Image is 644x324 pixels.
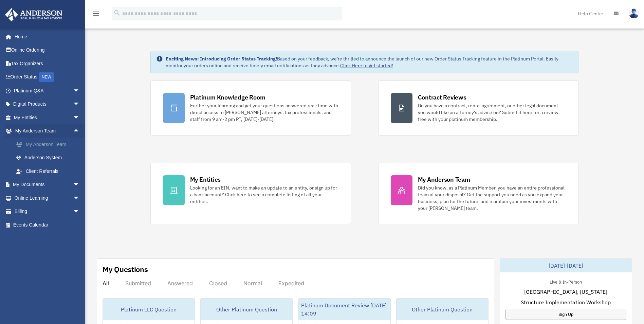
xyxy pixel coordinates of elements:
a: Contract Reviews Do you have a contract, rental agreement, or other legal document you would like... [378,80,579,136]
a: Client Referrals [10,164,90,178]
span: [GEOGRAPHIC_DATA], [US_STATE] [524,288,607,296]
span: arrow_drop_down [73,205,87,219]
span: arrow_drop_down [73,178,87,192]
span: arrow_drop_down [73,191,87,205]
a: My Entitiesarrow_drop_down [5,111,90,124]
a: Platinum Q&Aarrow_drop_down [5,84,90,97]
div: Normal [243,280,262,287]
strong: Exciting News: Introducing Order Status Tracking! [166,56,277,62]
div: Based on your feedback, we're thrilled to announce the launch of our new Order Status Tracking fe... [166,55,573,69]
div: Platinum LLC Question [103,299,195,320]
a: My Entities Looking for an EIN, want to make an update to an entity, or sign up for a bank accoun... [150,163,351,224]
a: Sign Up [505,309,626,320]
div: Do you have a contract, rental agreement, or other legal document you would like an attorney's ad... [418,102,566,123]
img: Anderson Advisors Platinum Portal [3,8,65,21]
div: Closed [209,280,227,287]
span: arrow_drop_down [73,111,87,125]
i: search [113,9,121,17]
div: [DATE]-[DATE] [500,259,632,272]
div: Answered [167,280,193,287]
a: Events Calendar [5,218,90,232]
span: arrow_drop_down [73,97,87,111]
a: Order StatusNEW [5,70,90,84]
a: Tax Organizers [5,57,90,70]
div: My Entities [190,175,221,184]
a: Platinum Knowledge Room Further your learning and get your questions answered real-time with dire... [150,80,351,136]
div: Submitted [125,280,151,287]
a: My Anderson Teamarrow_drop_up [5,124,90,138]
a: My Anderson Team [10,138,90,151]
a: Online Learningarrow_drop_down [5,191,90,205]
a: Digital Productsarrow_drop_down [5,97,90,111]
div: Contract Reviews [418,93,466,102]
a: My Anderson Team Did you know, as a Platinum Member, you have an entire professional team at your... [378,163,579,224]
div: NEW [39,72,54,82]
div: Did you know, as a Platinum Member, you have an entire professional team at your disposal? Get th... [418,184,566,212]
a: Online Ordering [5,43,90,57]
span: Structure Implementation Workshop [521,298,611,306]
div: Expedited [278,280,304,287]
img: User Pic [629,8,639,18]
div: Looking for an EIN, want to make an update to an entity, or sign up for a bank account? Click her... [190,184,338,205]
div: Other Platinum Question [397,299,488,320]
span: arrow_drop_up [73,124,87,138]
a: Click Here to get started! [340,62,393,69]
a: menu [92,12,100,18]
div: All [103,280,109,287]
a: My Documentsarrow_drop_down [5,178,90,192]
div: Platinum Knowledge Room [190,93,265,102]
a: Billingarrow_drop_down [5,205,90,218]
div: Other Platinum Question [201,299,292,320]
div: Further your learning and get your questions answered real-time with direct access to [PERSON_NAM... [190,102,338,123]
div: Platinum Document Review [DATE] 14:09 [298,299,390,320]
a: Home [5,30,87,43]
i: menu [92,10,100,18]
span: arrow_drop_down [73,84,87,98]
div: My Anderson Team [418,175,470,184]
div: My Questions [103,264,148,274]
div: Live & In-Person [544,278,587,285]
a: Anderson System [10,151,90,165]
